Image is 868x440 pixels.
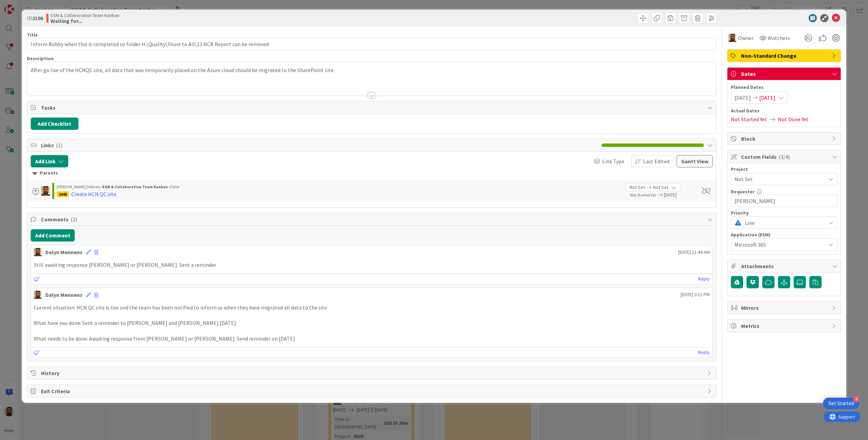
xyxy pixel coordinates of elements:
a: Reply [698,348,710,357]
span: Owner [738,34,753,42]
span: Done [170,184,179,189]
img: DM [728,34,737,42]
span: Links [41,141,598,149]
span: History [41,369,704,377]
span: Not Done Yet [778,115,809,123]
span: [DATE] 3:11 PM [681,291,710,298]
span: ID [27,14,43,22]
div: 4 [853,396,859,402]
div: Priority [731,210,837,215]
span: Block [741,135,828,143]
div: Open Get Started checklist, remaining modules: 4 [823,398,859,409]
span: Not Set [653,184,668,191]
span: [DATE] 11:44 AM [678,249,710,256]
span: Low [745,218,822,228]
span: Watchers [768,34,790,42]
div: Project [731,167,837,171]
span: Last Edited [643,157,669,165]
p: What have you done: Sent a reminder to [PERSON_NAME] and [PERSON_NAME] [DATE] [34,319,710,327]
span: Non-Standard Change [741,52,828,60]
a: Reply [698,275,710,283]
img: DM [34,291,42,299]
div: Parents [32,169,711,177]
span: Not Set [735,174,822,184]
span: Exit Criteria [41,387,704,395]
span: Microsoft 365 [735,240,822,249]
input: type card name here... [27,38,717,50]
span: Planned Dates [731,84,837,91]
span: ( 2 ) [71,216,77,223]
div: Application (ESM) [731,232,837,237]
label: Title [27,32,38,38]
span: [DATE] [664,191,694,198]
div: Dalyn Mennens [45,291,83,299]
span: Not Started Yet [731,115,767,123]
b: Waiting for... [50,18,119,24]
span: [DATE] [735,94,751,102]
span: Not Started Yet [630,192,656,197]
div: 2048 [57,191,69,197]
span: ( 1 ) [56,142,62,149]
button: Last Edited [631,155,673,167]
img: DM [34,248,42,256]
span: [DATE] [759,94,776,102]
span: Description [27,55,54,61]
div: Create HCN QC site [71,190,116,198]
button: Gantt View [677,155,713,167]
span: Dates [741,70,828,78]
span: Support [14,1,31,9]
span: ( 3/4 ) [779,153,790,160]
div: Get Started [828,400,854,407]
b: ESM & Collaboration Team Kanban › [102,184,170,189]
span: [PERSON_NAME] Delivery › [57,184,102,189]
span: Comments [41,215,704,223]
span: Link Type [602,157,624,165]
span: Custom Fields [741,153,828,161]
label: Requester [731,189,755,195]
span: Tasks [41,104,704,112]
button: Add Comment [31,229,75,242]
div: Dalyn Mennens [45,248,83,256]
img: DM [41,186,50,196]
p: After go live of the HCNQC site, all data that was temporarily placed on the Azure cloud should b... [31,66,713,74]
span: Metrics [741,322,828,330]
button: Add Checklist [31,118,78,130]
span: Attachments [741,262,828,270]
button: Add Link [31,155,68,167]
span: ESM & Collaboration Team Kanban [50,13,119,18]
b: 2106 [32,15,43,22]
p: Still awaiting response [PERSON_NAME] or [PERSON_NAME]. Sent a reminder [34,261,710,269]
span: Mirrors [741,304,828,312]
span: Not Set [630,184,645,191]
span: Actual Dates [731,107,837,114]
p: What needs to be done: Awaiting response from [PERSON_NAME] or [PERSON_NAME]. Send reminder on [D... [34,335,710,343]
p: Current situation: HCN QC site is live and the team has been notified to inform us when they have... [34,304,710,312]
